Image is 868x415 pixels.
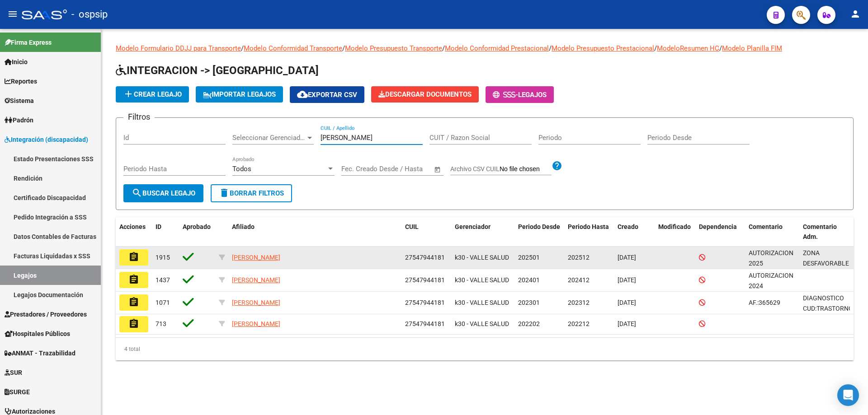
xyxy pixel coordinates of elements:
a: ModeloResumen HC [657,44,719,52]
mat-icon: delete [219,187,230,198]
span: 1437 [156,276,170,284]
span: Creado [618,223,638,230]
span: Todos [232,165,251,173]
span: ANMAT - Trazabilidad [5,348,75,358]
datatable-header-cell: ID [152,217,179,247]
span: k30 - VALLE SALUD [455,254,509,261]
span: [PERSON_NAME] [232,320,280,327]
datatable-header-cell: Aprobado [179,217,215,247]
span: Dependencia [699,223,737,230]
datatable-header-cell: Comentario Adm. [799,217,854,247]
span: AF.:365629 [749,299,780,306]
span: k30 - VALLE SALUD [455,276,509,284]
span: Sistema [5,96,34,106]
div: Open Intercom Messenger [837,384,859,406]
span: Comentario [749,223,783,230]
span: - [493,91,518,99]
span: Afiliado [232,223,255,230]
span: k30 - VALLE SALUD [455,320,509,327]
span: - ospsip [71,5,108,24]
span: Crear Legajo [123,90,182,98]
button: Open calendar [433,164,443,175]
span: 27547944181 [405,320,445,327]
button: Exportar CSV [290,86,364,103]
div: 4 total [116,338,854,360]
a: Modelo Conformidad Prestacional [445,44,549,52]
button: IMPORTAR LEGAJOS [196,86,283,103]
span: ID [156,223,161,230]
span: Borrar Filtros [219,189,284,197]
span: Exportar CSV [297,91,357,99]
span: 202401 [518,276,540,284]
span: 202412 [568,276,590,284]
mat-icon: assignment [128,297,139,308]
span: [DATE] [618,320,636,327]
span: Periodo Hasta [568,223,609,230]
span: 27547944181 [405,254,445,261]
span: 27547944181 [405,276,445,284]
span: 1915 [156,254,170,261]
span: Legajos [518,91,547,99]
span: [PERSON_NAME] [232,299,280,306]
span: Comentario Adm. [803,223,837,241]
a: Modelo Conformidad Transporte [244,44,342,52]
span: 27547944181 [405,299,445,306]
datatable-header-cell: Dependencia [695,217,745,247]
button: Crear Legajo [116,86,189,103]
datatable-header-cell: Creado [614,217,655,247]
span: Seleccionar Gerenciador [232,134,306,142]
span: AUTORIZACION 2025 [749,249,793,267]
input: Fecha inicio [341,165,378,173]
span: [DATE] [618,254,636,261]
datatable-header-cell: Gerenciador [451,217,514,247]
span: Hospitales Públicos [5,329,70,339]
span: [PERSON_NAME] [232,254,280,261]
span: Descargar Documentos [378,90,472,98]
mat-icon: help [552,160,562,171]
input: Fecha fin [386,165,430,173]
span: 202202 [518,320,540,327]
span: Integración (discapacidad) [5,135,88,145]
span: [PERSON_NAME] [232,276,280,284]
button: Buscar Legajo [123,184,203,202]
button: -Legajos [486,86,554,103]
div: / / / / / / [116,43,854,360]
datatable-header-cell: CUIL [401,217,451,247]
span: Reportes [5,76,37,86]
mat-icon: cloud_download [297,89,308,100]
span: 202212 [568,320,590,327]
span: ZONA DESFAVORABLE 20%. Sosa Naila hasta Abril. baja psp Alarcon 01/08/2025 [803,249,851,328]
span: k30 - VALLE SALUD [455,299,509,306]
datatable-header-cell: Periodo Hasta [564,217,614,247]
mat-icon: assignment [128,252,139,262]
mat-icon: assignment [128,274,139,285]
span: 202312 [568,299,590,306]
span: IMPORTAR LEGAJOS [203,90,276,98]
span: Padrón [5,115,33,125]
span: Periodo Desde [518,223,560,230]
span: Acciones [119,223,146,230]
span: Modificado [658,223,691,230]
span: Inicio [5,57,28,67]
datatable-header-cell: Periodo Desde [514,217,564,247]
span: Prestadores / Proveedores [5,309,87,319]
span: DIAGNOSTICO CUD:TRASTORNOS ESPECÍFICOS DEL DESARROLLO DEL HABLA Y DEL LENGUAJE. [803,294,857,364]
button: Borrar Filtros [211,184,292,202]
mat-icon: menu [7,9,18,19]
span: 202301 [518,299,540,306]
span: INTEGRACION -> [GEOGRAPHIC_DATA] [116,64,319,77]
span: Buscar Legajo [132,189,195,197]
datatable-header-cell: Comentario [745,217,799,247]
span: [DATE] [618,276,636,284]
mat-icon: assignment [128,318,139,329]
span: 713 [156,320,166,327]
mat-icon: person [850,9,861,19]
span: Archivo CSV CUIL [450,165,500,173]
datatable-header-cell: Modificado [655,217,695,247]
a: Modelo Formulario DDJJ para Transporte [116,44,241,52]
span: CUIL [405,223,419,230]
span: SURGE [5,387,30,397]
span: 1071 [156,299,170,306]
datatable-header-cell: Afiliado [228,217,401,247]
span: 202501 [518,254,540,261]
